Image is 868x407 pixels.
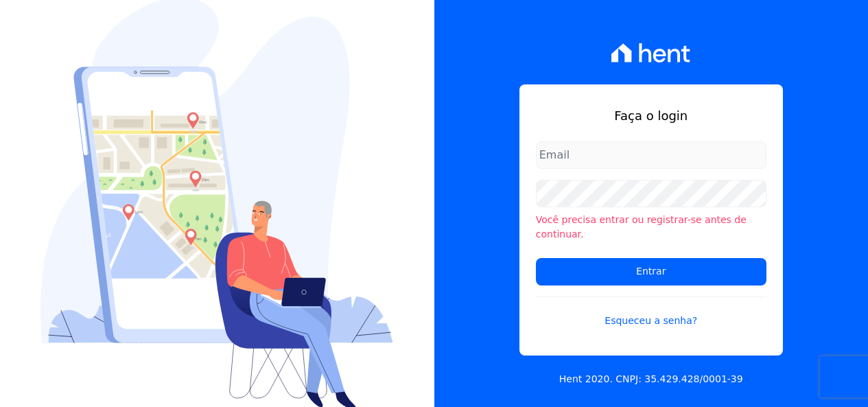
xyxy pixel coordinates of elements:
[536,258,766,286] input: Entrar
[536,141,766,169] input: Email
[536,296,766,328] a: Esqueceu a senha?
[536,106,766,125] h1: Faça o login
[559,372,743,386] p: Hent 2020. CNPJ: 35.429.428/0001-39
[536,213,766,242] li: Você precisa entrar ou registrar-se antes de continuar.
